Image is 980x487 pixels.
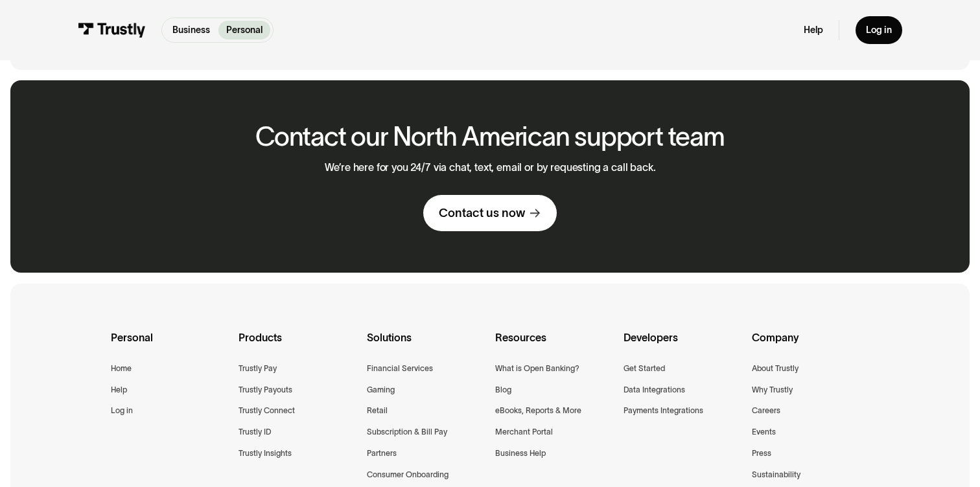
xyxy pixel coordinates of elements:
[624,383,685,397] a: Data Integrations
[165,21,218,40] a: Business
[752,425,776,439] a: Events
[325,161,656,174] p: We’re here for you 24/7 via chat, text, email or by requesting a call back.
[439,205,525,221] div: Contact us now
[495,329,613,361] div: Resources
[752,468,800,482] a: Sustainability
[367,447,397,460] a: Partners
[239,425,271,439] a: Trustly ID
[111,383,127,397] a: Help
[495,404,581,418] a: eBooks, Reports & More
[752,404,780,418] a: Careers
[624,362,665,376] a: Get Started
[866,24,892,36] div: Log in
[239,447,292,460] a: Trustly Insights
[218,21,270,40] a: Personal
[752,362,799,376] a: About Trustly
[111,362,132,376] a: Home
[239,329,356,361] div: Products
[172,23,210,37] p: Business
[367,468,449,482] a: Consumer Onboarding
[495,425,553,439] a: Merchant Portal
[423,195,557,231] a: Contact us now
[495,447,546,460] a: Business Help
[804,24,823,36] a: Help
[111,404,133,418] a: Log in
[495,383,511,397] a: Blog
[367,425,447,439] a: Subscription & Bill Pay
[856,16,902,44] a: Log in
[111,329,229,361] div: Personal
[624,404,703,418] a: Payments Integrations
[239,362,277,376] a: Trustly Pay
[367,383,395,397] a: Gaming
[239,383,292,397] a: Trustly Payouts
[239,404,295,418] a: Trustly Connect
[495,362,579,376] a: What is Open Banking?
[367,329,485,361] div: Solutions
[752,447,771,460] a: Press
[78,23,146,37] img: Trustly Logo
[367,362,433,376] a: Financial Services
[255,122,725,151] h2: Contact our North American support team
[752,383,793,397] a: Why Trustly
[752,329,870,361] div: Company
[367,404,388,418] a: Retail
[226,23,262,37] p: Personal
[624,329,741,361] div: Developers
